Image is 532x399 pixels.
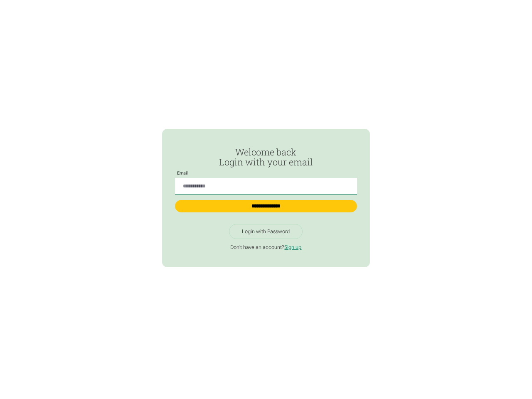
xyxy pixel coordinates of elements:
[175,171,190,176] label: Email
[242,228,290,235] div: Login with Password
[175,244,357,251] p: Don't have an account?
[284,244,301,250] a: Sign up
[175,147,357,167] h2: Welcome back Login with your email
[175,147,357,219] form: Passwordless Login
